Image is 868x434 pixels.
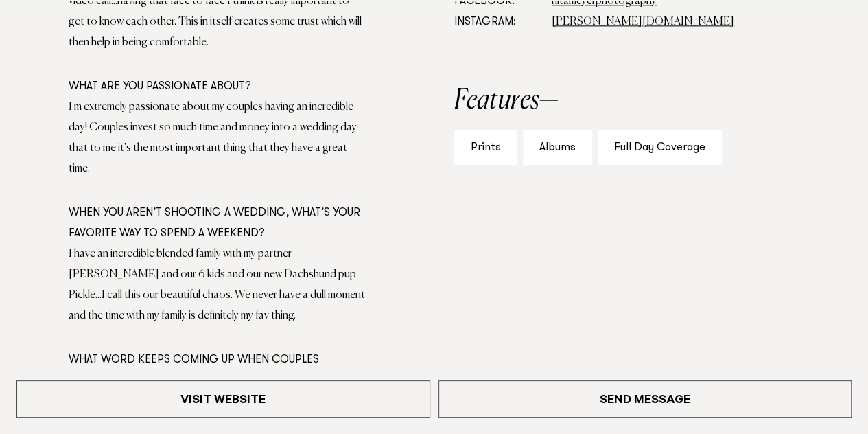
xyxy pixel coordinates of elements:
div: What word keeps coming up when couples describe your work? [69,350,366,391]
a: Visit Website [16,380,430,418]
div: I'm extremely passionate about my couples having an incredible day! Couples invest so much time a... [69,97,366,179]
div: Albums [523,130,592,165]
div: I have an incredible blended family with my partner [PERSON_NAME] and our 6 kids and our new Dach... [69,244,366,326]
h2: Features [454,87,799,115]
div: When you aren’t shooting a wedding, what’s your favorite way to spend a weekend? [69,203,366,244]
div: Full Day Coverage [598,130,722,165]
dt: Instagram: [454,12,541,32]
a: Send Message [438,380,852,418]
div: Prints [454,130,517,165]
a: [PERSON_NAME][DOMAIN_NAME] [552,16,734,27]
div: What are you passionate about? [69,76,366,97]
